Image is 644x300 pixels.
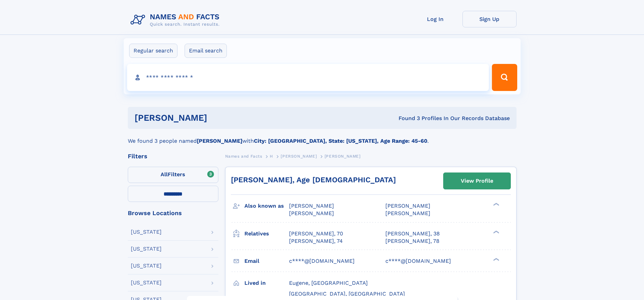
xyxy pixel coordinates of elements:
[244,228,289,239] h3: Relatives
[385,230,440,237] a: [PERSON_NAME], 38
[303,115,510,122] div: Found 3 Profiles In Our Records Database
[444,173,510,189] a: View Profile
[385,210,430,216] span: [PERSON_NAME]
[289,280,368,286] span: Eugene, [GEOGRAPHIC_DATA]
[289,230,343,237] a: [PERSON_NAME], 70
[492,230,500,234] div: ❯
[131,263,162,269] div: [US_STATE]
[127,64,489,91] input: search input
[128,153,218,159] div: Filters
[244,255,289,267] h3: Email
[492,202,500,207] div: ❯
[270,154,273,159] span: H
[231,176,396,184] a: [PERSON_NAME], Age [DEMOGRAPHIC_DATA]
[128,11,225,29] img: Logo Names and Facts
[492,64,517,91] button: Search Button
[135,114,303,122] h1: [PERSON_NAME]
[281,152,317,160] a: [PERSON_NAME]
[461,173,493,189] div: View Profile
[244,277,289,289] h3: Lived in
[289,237,343,245] a: [PERSON_NAME], 74
[281,154,317,159] span: [PERSON_NAME]
[385,237,439,245] a: [PERSON_NAME], 78
[185,44,227,58] label: Email search
[225,152,262,160] a: Names and Facts
[492,257,500,261] div: ❯
[244,200,289,212] h3: Also known as
[254,138,427,144] b: City: [GEOGRAPHIC_DATA], State: [US_STATE], Age Range: 45-60
[270,152,273,160] a: H
[462,11,517,27] a: Sign Up
[131,229,162,235] div: [US_STATE]
[131,280,162,285] div: [US_STATE]
[128,210,218,216] div: Browse Locations
[289,203,334,209] span: [PERSON_NAME]
[289,291,405,297] span: [GEOGRAPHIC_DATA], [GEOGRAPHIC_DATA]
[408,11,462,27] a: Log In
[197,138,242,144] b: [PERSON_NAME]
[385,203,430,209] span: [PERSON_NAME]
[129,44,177,58] label: Regular search
[161,171,168,178] span: All
[289,210,334,216] span: [PERSON_NAME]
[128,167,218,183] label: Filters
[131,246,162,252] div: [US_STATE]
[128,129,517,145] div: We found 3 people named with .
[325,154,361,159] span: [PERSON_NAME]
